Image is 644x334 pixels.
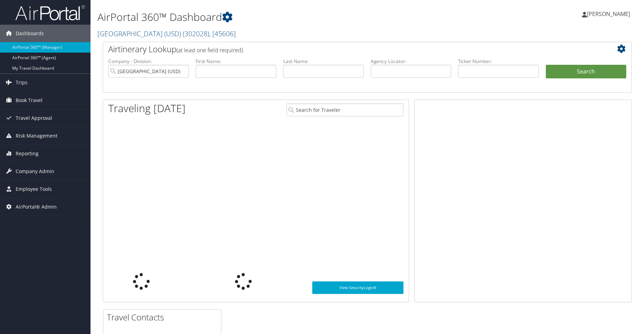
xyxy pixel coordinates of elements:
[371,58,451,65] label: Agency Locator:
[16,109,52,127] span: Travel Approval
[183,29,209,38] span: ( 302028 )
[582,3,637,24] a: [PERSON_NAME]
[196,58,276,65] label: First Name:
[16,127,57,145] span: Risk Management
[16,74,28,91] span: Trips
[97,10,457,24] h1: AirPortal 360™ Dashboard
[16,180,52,198] span: Employee Tools
[16,198,57,216] span: AirPortal® Admin
[312,281,404,294] a: View SecurityLogic®
[176,46,243,54] span: (at least one field required)
[16,25,44,42] span: Dashboards
[286,103,403,116] input: Search for Traveler
[15,5,85,21] img: airportal-logo.png
[108,58,189,65] label: Company - Division:
[16,92,42,109] span: Book Travel
[283,58,364,65] label: Last Name:
[16,145,39,162] span: Reporting
[458,58,539,65] label: Ticket Number:
[587,10,630,18] span: [PERSON_NAME]
[16,163,54,180] span: Company Admin
[107,311,221,323] h2: Travel Contacts
[108,43,582,55] h2: Airtinerary Lookup
[108,101,186,116] h1: Traveling [DATE]
[546,65,626,79] button: Search
[209,29,236,38] span: , [ 45606 ]
[97,29,236,38] a: [GEOGRAPHIC_DATA] (USD)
